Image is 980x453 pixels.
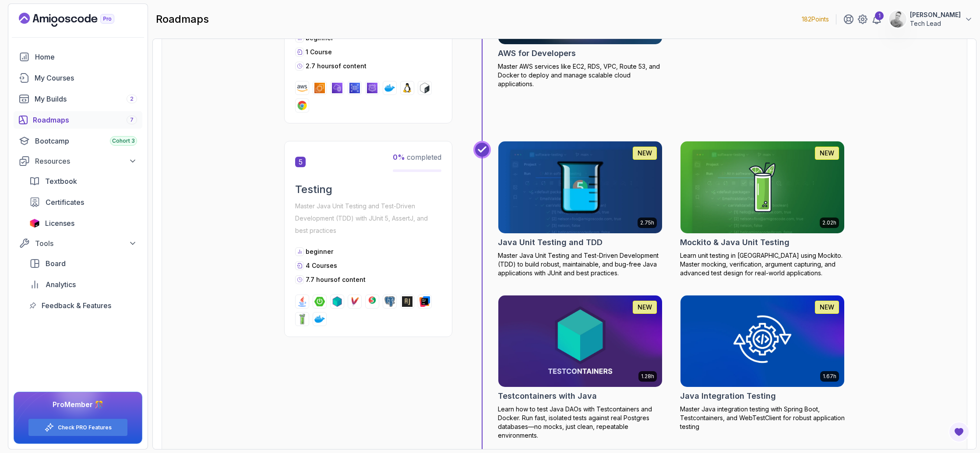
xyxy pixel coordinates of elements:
span: 0 % [393,153,405,162]
h2: roadmaps [156,12,209,26]
p: Master Java integration testing with Spring Boot, Testcontainers, and WebTestClient for robust ap... [680,405,845,431]
a: analytics [24,276,142,293]
img: linux logo [402,83,412,93]
span: Licenses [45,218,74,228]
img: postgres logo [384,296,395,307]
a: courses [14,69,142,87]
p: beginner [306,247,333,256]
img: maven logo [349,296,360,307]
img: intellij logo [419,296,430,307]
p: 2.75h [640,219,654,226]
div: Bootcamp [35,136,137,146]
a: licenses [24,214,142,232]
h2: Testcontainers with Java [498,390,597,402]
p: NEW [638,303,652,312]
a: certificates [24,193,142,211]
button: Resources [14,153,142,169]
img: testcontainers logo [332,296,342,307]
img: route53 logo [367,83,377,93]
button: Open Feedback Button [948,421,969,442]
button: Check PRO Features [28,418,128,436]
span: Textbook [45,176,77,186]
img: chrome logo [297,100,307,111]
img: vpc logo [332,83,342,93]
p: 1.28h [641,373,654,380]
p: NEW [820,149,834,158]
a: roadmaps [14,111,142,129]
p: Master Java Unit Testing and Test-Driven Development (TDD) with JUnit 5, AssertJ, and best practices [295,200,441,237]
p: 2.7 hours of content [306,62,367,70]
button: user profile image[PERSON_NAME]Tech Lead [889,11,973,28]
button: Tools [14,235,142,251]
p: Master AWS services like EC2, RDS, VPC, Route 53, and Docker to deploy and manage scalable cloud ... [498,62,663,88]
span: 4 Courses [306,262,337,269]
div: Tools [35,238,137,249]
div: Resources [35,156,137,166]
img: ec2 logo [314,83,325,93]
p: [PERSON_NAME] [910,11,961,19]
img: user profile image [889,11,906,28]
div: My Builds [35,94,137,104]
span: completed [393,153,441,162]
img: Java Integration Testing card [680,295,844,387]
img: jetbrains icon [29,219,40,228]
p: Master Java Unit Testing and Test-Driven Development (TDD) to build robust, maintainable, and bug... [498,251,663,277]
span: Cohort 3 [112,137,135,144]
a: Java Unit Testing and TDD card2.75hNEWJava Unit Testing and TDDMaster Java Unit Testing and Test-... [498,141,663,277]
p: 182 Points [802,15,829,24]
div: Home [35,52,137,62]
a: Landing page [19,13,134,27]
h2: AWS for Developers [498,47,576,60]
span: Certificates [46,197,84,207]
a: bootcamp [14,132,142,150]
span: 5 [295,157,306,167]
img: Mockito & Java Unit Testing card [680,141,844,233]
p: Learn how to test Java DAOs with Testcontainers and Docker. Run fast, isolated tests against real... [498,405,663,440]
div: Roadmaps [33,115,137,125]
span: 1 Course [306,48,332,56]
span: Analytics [46,279,76,290]
a: 1 [871,14,882,25]
h2: Java Integration Testing [680,390,776,402]
img: junit logo [367,296,377,307]
a: Check PRO Features [58,424,112,431]
p: NEW [638,149,652,158]
p: Tech Lead [910,19,961,28]
img: spring-boot logo [314,296,325,307]
img: Java Unit Testing and TDD card [498,141,662,233]
p: NEW [820,303,834,312]
p: 2.02h [822,219,836,226]
a: Testcontainers with Java card1.28hNEWTestcontainers with JavaLearn how to test Java DAOs with Tes... [498,295,663,440]
img: mockito logo [297,314,307,324]
img: aws logo [297,83,307,93]
img: assertj logo [402,296,412,307]
span: Feedback & Features [42,300,111,311]
div: 1 [875,11,884,20]
h2: Testing [295,183,441,197]
h2: Mockito & Java Unit Testing [680,236,790,249]
a: builds [14,90,142,108]
img: rds logo [349,83,360,93]
a: textbook [24,172,142,190]
div: My Courses [35,73,137,83]
p: Learn unit testing in [GEOGRAPHIC_DATA] using Mockito. Master mocking, verification, argument cap... [680,251,845,277]
span: 2 [130,95,134,102]
a: Java Integration Testing card1.67hNEWJava Integration TestingMaster Java integration testing with... [680,295,845,432]
img: docker logo [314,314,325,324]
a: Mockito & Java Unit Testing card2.02hNEWMockito & Java Unit TestingLearn unit testing in [GEOGRAP... [680,141,845,277]
p: 1.67h [823,373,836,380]
img: Testcontainers with Java card [498,295,662,387]
span: 7 [130,116,134,123]
p: 7.7 hours of content [306,275,366,284]
img: bash logo [419,83,430,93]
a: feedback [24,297,142,314]
a: home [14,48,142,66]
a: board [24,255,142,272]
img: java logo [297,296,307,307]
span: Board [46,258,66,269]
h2: Java Unit Testing and TDD [498,236,603,249]
img: docker logo [384,83,395,93]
